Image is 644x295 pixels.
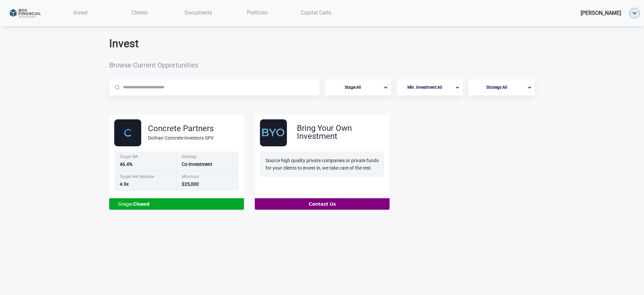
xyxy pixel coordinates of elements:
[301,9,331,16] span: Capital Calls
[266,158,379,171] span: Source high quality private companies or private funds for your clients to invest in, we take car...
[185,9,212,16] span: Documents
[115,198,239,210] div: Stage:
[407,81,442,94] span: Min. Investment : All
[397,79,463,95] button: Min. Investment:Allportfolio-arrow
[182,175,235,180] div: Minimum
[629,8,640,19] button: ellipse
[384,86,387,89] img: portfolio-arrow
[182,155,235,160] div: Strategy
[169,6,228,20] a: Documents
[120,175,173,180] div: Target Net Multiple
[182,181,199,187] span: $25,000
[581,10,621,16] span: [PERSON_NAME]
[131,9,148,16] span: Clients
[114,119,141,146] img: Group_48603.svg
[148,134,214,142] div: Dothan Concrete Investors SPV
[120,161,132,167] span: 46.4%
[109,62,251,68] span: Browse Current Opportunities
[51,6,110,20] a: Invest
[260,119,290,146] img: byo.svg
[247,9,268,16] span: Portfolio
[228,6,287,20] a: Portfolio
[120,181,129,187] span: 4.9x
[486,81,507,94] span: Strategy : All
[115,85,120,90] img: Magnifier
[325,79,391,95] button: Stage:Allportfolio-arrow
[528,86,531,89] img: portfolio-arrow
[297,124,390,140] div: Bring Your Own Investment
[182,161,212,167] span: Co-Investment
[468,79,535,95] button: Strategy:Allportfolio-arrow
[456,86,459,89] img: portfolio-arrow
[345,81,361,94] span: Stage : All
[148,124,214,132] div: Concrete Partners
[287,6,346,20] a: Capital Calls
[133,201,150,207] b: Closed
[120,155,173,160] div: Target IRR
[630,8,640,18] img: ellipse
[73,9,88,16] span: Invest
[109,37,251,50] h2: Invest
[110,6,169,20] a: Clients
[8,7,42,19] img: logo
[309,201,336,207] b: Contact Us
